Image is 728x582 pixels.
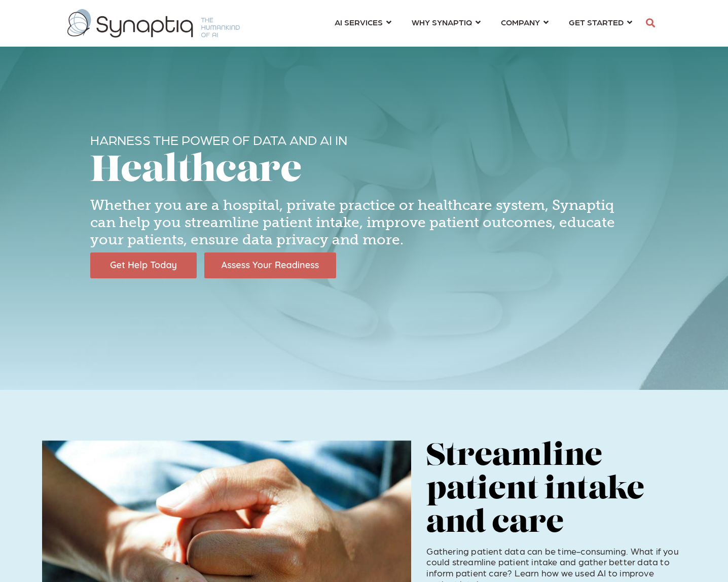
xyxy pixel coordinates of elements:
[412,13,481,31] a: WHY SYNAPTIQ
[90,132,638,148] h6: HARNESS THE POWER OF DATA AND AI IN
[324,5,642,42] nav: menu
[90,252,197,278] img: Get Help Today
[67,9,240,38] img: synaptiq logo-1
[335,13,391,31] a: AI SERVICES
[204,252,336,278] img: Assess Your Readiness
[335,15,383,29] span: AI SERVICES
[501,15,540,29] span: COMPANY
[90,152,638,192] h1: Healthcare
[412,15,472,29] span: WHY SYNAPTIQ
[569,15,624,29] span: GET STARTED
[90,197,638,248] h4: Whether you are a hospital, private practice or healthcare system, Synaptiq can help you streamli...
[569,13,632,31] a: GET STARTED
[501,13,549,31] a: COMPANY
[426,441,686,541] h2: Streamline patient intake and care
